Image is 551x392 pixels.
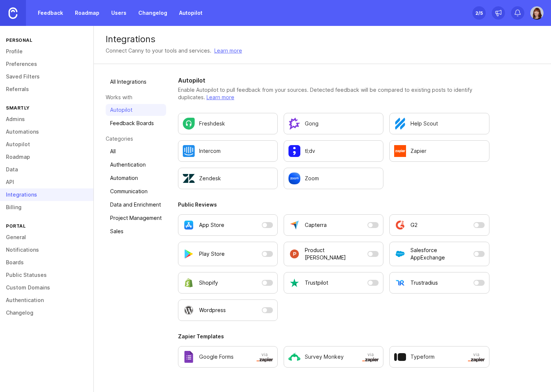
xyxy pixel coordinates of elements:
p: Survey Monkey [305,353,344,361]
a: Configure Google Forms in a new tab. [178,346,278,368]
p: Play Store [199,250,225,258]
img: svg+xml;base64,PHN2ZyB3aWR0aD0iNTAwIiBoZWlnaHQ9IjEzNiIgZmlsbD0ibm9uZSIgeG1sbnM9Imh0dHA6Ly93d3cudz... [257,358,273,362]
p: G2 [410,221,418,229]
p: Wordpress [199,306,226,314]
p: Intercom [199,147,221,155]
h3: Public Reviews [178,201,489,208]
img: Danielle Pichlis [530,6,544,20]
a: Autopilot [175,6,207,20]
a: Configure Survey Monkey in a new tab. [284,346,383,368]
p: Product [PERSON_NAME] [305,247,364,261]
a: Configure Intercom settings. [178,140,278,162]
button: App Store is currently disabled as an Autopilot data source. Open a modal to adjust settings. [178,214,278,236]
a: Feedback [33,6,67,20]
a: Learn more [207,94,234,100]
a: Users [107,6,131,20]
a: Roadmap [70,6,104,20]
a: Configure tl;dv settings. [284,140,383,162]
a: Automation [106,172,166,184]
button: Wordpress is currently disabled as an Autopilot data source. Open a modal to adjust settings. [178,299,278,321]
img: svg+xml;base64,PHN2ZyB3aWR0aD0iNTAwIiBoZWlnaHQ9IjEzNiIgZmlsbD0ibm9uZSIgeG1sbnM9Imh0dHA6Ly93d3cudz... [468,358,484,362]
p: Typeform [410,353,435,361]
a: Feedback Boards [106,117,166,129]
p: Capterra [305,221,327,229]
a: Changelog [134,6,172,20]
img: svg+xml;base64,PHN2ZyB3aWR0aD0iNTAwIiBoZWlnaHQ9IjEzNiIgZmlsbD0ibm9uZSIgeG1sbnM9Imh0dHA6Ly93d3cudz... [362,358,379,362]
a: Learn more [214,47,242,55]
a: Autopilot [106,104,166,116]
span: via [362,352,379,362]
p: tl;dv [305,147,315,155]
a: Configure Freshdesk settings. [178,113,278,134]
p: Zoom [305,175,319,182]
a: All [106,145,166,157]
p: Shopify [199,279,218,287]
p: Enable Autopilot to pull feedback from your sources. Detected feedback will be compared to existi... [178,86,489,101]
p: App Store [199,221,224,229]
button: Trustradius is currently disabled as an Autopilot data source. Open a modal to adjust settings. [389,272,489,294]
div: 2 /5 [475,8,483,18]
img: Canny Home [9,7,17,19]
iframe: Intercom live chat [526,367,544,385]
p: Zapier [410,147,426,155]
p: Trustpilot [305,279,328,287]
a: Communication [106,185,166,197]
p: Works with [106,94,166,101]
p: Google Forms [199,353,234,361]
button: Play Store is currently disabled as an Autopilot data source. Open a modal to adjust settings. [178,242,278,266]
h2: Autopilot [178,76,489,85]
span: via [468,352,484,362]
p: Trustradius [410,279,438,287]
div: Integrations [106,35,539,44]
button: Trustpilot is currently disabled as an Autopilot data source. Open a modal to adjust settings. [284,272,383,294]
button: Shopify is currently disabled as an Autopilot data source. Open a modal to adjust settings. [178,272,278,294]
button: Salesforce AppExchange is currently disabled as an Autopilot data source. Open a modal to adjust ... [389,242,489,266]
a: All Integrations [106,76,166,88]
a: Project Management [106,212,166,224]
a: Configure Zoom settings. [284,168,383,189]
a: Authentication [106,159,166,171]
a: Data and Enrichment [106,199,166,211]
button: G2 is currently disabled as an Autopilot data source. Open a modal to adjust settings. [389,214,489,236]
p: Freshdesk [199,120,225,127]
span: via [257,352,273,362]
a: Sales [106,225,166,237]
button: Product Hunt is currently disabled as an Autopilot data source. Open a modal to adjust settings. [284,242,383,266]
a: Configure Typeform in a new tab. [389,346,489,368]
p: Gong [305,120,319,127]
a: Configure Zapier in a new tab. [389,140,489,162]
a: Configure Zendesk settings. [178,168,278,189]
a: Configure Help Scout settings. [389,113,489,134]
p: Zendesk [199,175,221,182]
h3: Zapier Templates [178,333,489,340]
a: Configure Gong settings. [284,113,383,134]
button: Capterra is currently disabled as an Autopilot data source. Open a modal to adjust settings. [284,214,383,236]
p: Categories [106,135,166,143]
button: 2/5 [472,6,486,20]
p: Help Scout [410,120,438,127]
div: Connect Canny to your tools and services. [106,47,211,55]
p: Salesforce AppExchange [410,247,470,261]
